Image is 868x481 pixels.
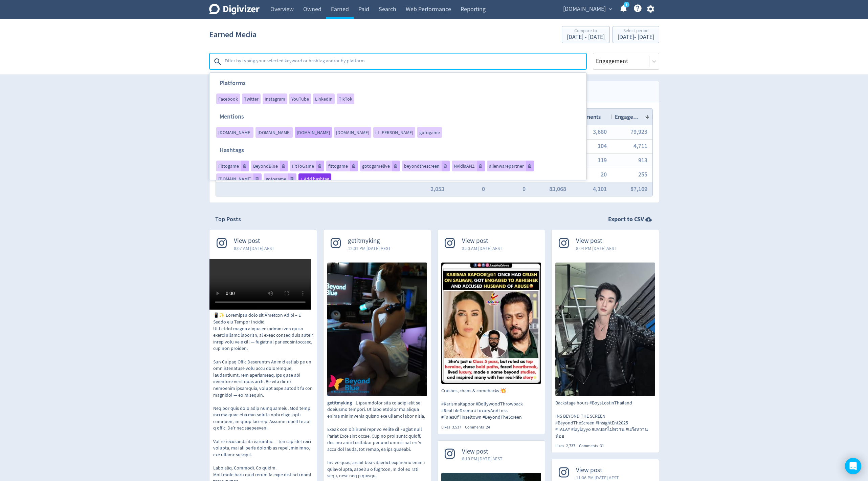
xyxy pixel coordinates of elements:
button: 20 [601,171,607,177]
h3: Hashtags [209,146,578,161]
span: View post [462,448,503,456]
span: 31 [600,443,604,448]
img: Backstage hours #BoysLostinThailand INS BEYOND THE SCREEN #BeyondTheScreen #InsightEnt2025 #TALAY... [555,263,655,396]
span: fittogame [328,164,348,168]
span: 12:01 PM [DATE] AEST [348,245,391,252]
span: [DOMAIN_NAME] [297,130,330,135]
button: [DOMAIN_NAME] [561,4,614,15]
img: Crushes, chaos & comebacks 💥 #KarismaKapoor #BollywoodThrowback #RealLifeDrama #LuxuryAndLoss #Ta... [441,263,541,384]
span: Instagram [265,97,285,101]
div: Compare to [567,28,605,34]
span: alienwarepartner [489,164,524,168]
div: Comments [579,443,608,449]
span: gotogame [266,176,286,181]
p: Backstage hours #BoysLostinThailand INS BEYOND THE SCREEN #BeyondTheScreen #InsightEnt2025 #TALAY... [555,400,655,440]
span: 8:04 PM [DATE] AEST [576,245,617,252]
a: View post8:04 PM [DATE] AESTBackstage hours #BoysLostinThailand INS BEYOND THE SCREEN #BeyondTheS... [552,230,659,449]
span: LI-[PERSON_NAME] [375,130,413,135]
span: FitToGame [292,164,314,168]
span: BeyondBlue [253,164,278,168]
span: Engagement [615,113,642,121]
span: [DOMAIN_NAME] [258,130,291,135]
span: LinkedIn [315,97,333,101]
span: NvidiaANZ [454,164,475,168]
div: [DATE] - [DATE] [567,34,605,40]
img: I understand what it feels like to struggle quietly. To keep showing up online while everything b... [327,263,427,396]
div: Comments [465,424,494,430]
span: 3,537 [452,424,461,430]
h3: Mentions [209,112,442,127]
button: 913 [638,157,647,163]
button: 87,169 [630,186,647,192]
span: expand_more [607,6,614,12]
span: YouTube [291,97,309,101]
span: getitmyking [348,237,391,245]
span: 24 [486,424,490,430]
div: Open Intercom Messenger [845,458,861,474]
button: 83,068 [549,186,566,192]
button: 4,101 [593,186,607,192]
p: Crushes, chaos & comebacks 💥 #KarismaKapoor #BollywoodThrowback #RealLifeDrama #LuxuryAndLoss #Ta... [441,388,541,421]
strong: Export to CSV [608,215,644,224]
span: View post [462,237,503,245]
button: 2,053 [430,186,444,192]
span: Fittogame [218,164,239,168]
span: 3:50 AM [DATE] AEST [462,245,503,252]
span: 8:19 PM [DATE] AEST [462,455,503,462]
button: 255 [638,171,647,177]
span: beyondthescreen [404,164,440,168]
h1: Earned Media [209,24,257,45]
div: Select period [618,28,654,34]
button: Compare to[DATE] - [DATE] [562,26,610,43]
button: 4,711 [633,143,647,149]
span: [DOMAIN_NAME] [218,176,251,181]
span: [DOMAIN_NAME] [336,130,369,135]
text: 5 [625,2,627,7]
span: Comments [574,113,601,121]
span: 2,737 [566,443,575,448]
button: 0 [482,186,485,192]
button: 119 [598,157,607,163]
a: View post3:50 AM [DATE] AESTCrushes, chaos & comebacks 💥 #KarismaKapoor #BollywoodThrowback #Real... [438,230,545,430]
span: View post [576,237,617,245]
a: 5 [624,2,629,7]
button: 104 [598,143,607,149]
button: 79,923 [630,129,647,135]
span: getitmyking [327,400,356,406]
span: gotogame [419,130,440,135]
button: 0 [522,186,526,192]
span: + Add hashtag [301,176,329,181]
span: View post [576,466,619,474]
h2: Top Posts [215,215,241,224]
span: [DOMAIN_NAME] [563,4,606,15]
div: Likes [441,424,465,430]
span: TikTok [339,97,352,101]
span: Twitter [244,97,259,101]
span: 11:06 PM [DATE] AEST [576,474,619,481]
span: 8:07 AM [DATE] AEST [234,245,274,252]
button: Select period[DATE]- [DATE] [613,26,659,43]
span: Facebook [218,97,238,101]
span: View post [234,237,274,245]
button: 3,680 [593,129,607,135]
div: [DATE] - [DATE] [618,34,654,40]
div: Likes [555,443,579,449]
span: [DOMAIN_NAME] [218,130,251,135]
span: gotogamelive [362,164,390,168]
h3: Platforms [209,79,354,93]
